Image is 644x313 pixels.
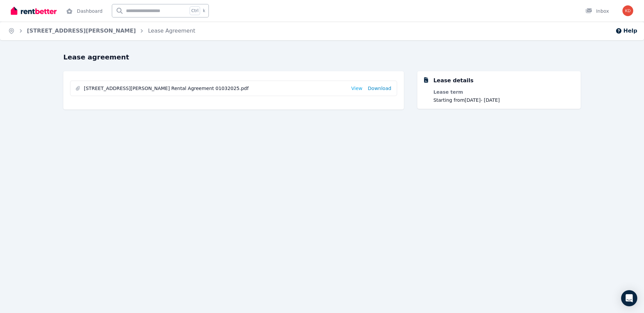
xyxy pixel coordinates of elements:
h1: Lease agreement [63,52,581,62]
dd: Starting from [DATE] - [DATE] [433,97,500,103]
a: Download [368,85,391,92]
img: Kym Maree Dickens [622,5,633,16]
div: Inbox [585,8,609,14]
div: Lease details [433,77,474,85]
a: Lease Agreement [148,28,195,34]
a: View [351,85,362,92]
img: RentBetter [11,6,57,16]
dt: Lease term [433,89,500,95]
button: Help [615,27,637,35]
span: k [203,8,205,13]
span: Ctrl [190,6,200,15]
span: [STREET_ADDRESS][PERSON_NAME] Rental Agreement 01032025.pdf [84,85,346,92]
div: Open Intercom Messenger [621,290,637,306]
a: [STREET_ADDRESS][PERSON_NAME] [27,28,136,34]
